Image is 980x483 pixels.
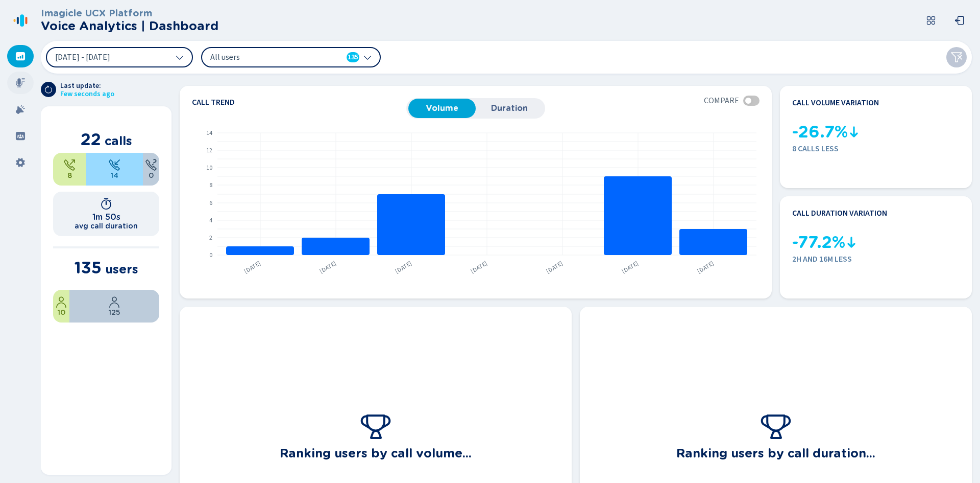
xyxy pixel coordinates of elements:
[149,171,154,179] span: 0
[58,308,65,316] span: 10
[704,96,739,105] span: Compare
[242,259,262,275] text: [DATE]
[413,104,471,113] span: Volume
[209,216,212,225] text: 4
[792,144,960,153] span: 8 calls less
[954,15,965,26] svg: box-arrow-left
[792,233,845,252] span: -77.2%
[41,8,218,19] h3: Imagicle UCX Platform
[848,126,860,138] svg: kpi-down
[108,159,120,171] svg: telephone-inbound
[206,146,212,155] text: 12
[108,296,120,308] svg: user-profile
[55,53,110,61] span: [DATE] - [DATE]
[100,198,112,210] svg: timer
[60,90,114,98] span: Few seconds ago
[946,47,967,67] button: Clear filters
[481,104,538,113] span: Duration
[280,443,472,461] h3: Ranking users by call volume...
[15,104,26,114] svg: alarm-filled
[950,51,963,63] svg: funnel-disabled
[408,99,476,118] button: Volume
[206,164,212,172] text: 10
[792,209,887,218] h4: Call duration variation
[105,262,138,277] span: users
[209,199,212,208] text: 6
[394,259,413,275] text: [DATE]
[792,255,960,264] span: 2h and 16m less
[111,171,118,179] span: 14
[53,290,69,323] div: 7.41%
[845,236,857,248] svg: kpi-down
[53,153,86,186] div: 36.36%
[92,212,120,222] h1: 1m 50s
[209,251,212,260] text: 0
[209,181,212,190] text: 8
[210,52,328,63] span: All users
[7,125,34,147] div: Groups
[7,45,34,67] div: Dashboard
[86,153,143,186] div: 63.64%
[55,296,67,308] svg: user-profile
[476,99,543,118] button: Duration
[105,133,132,148] span: calls
[81,129,101,149] span: 22
[318,259,338,275] text: [DATE]
[469,259,489,275] text: [DATE]
[15,51,26,61] svg: dashboard-filled
[792,98,879,107] h4: Call volume variation
[109,308,120,316] span: 125
[206,129,212,137] text: 14
[46,47,193,67] button: [DATE] - [DATE]
[75,222,138,230] h2: avg call duration
[192,98,406,106] h4: Call trend
[145,159,157,171] svg: unknown-call
[676,443,875,461] h3: Ranking users by call duration...
[7,151,34,174] div: Settings
[348,52,358,62] span: 135
[60,82,114,90] span: Last update:
[75,258,102,278] span: 135
[176,53,184,61] svg: chevron-down
[67,171,72,179] span: 8
[15,78,26,88] svg: mic-fill
[209,234,212,242] text: 2
[41,19,218,33] h2: Voice Analytics | Dashboard
[7,98,34,121] div: Alarms
[63,159,76,171] svg: telephone-outbound
[7,72,34,94] div: Recordings
[69,290,159,323] div: 92.59%
[15,131,26,141] svg: groups-filled
[696,259,716,275] text: [DATE]
[545,259,565,275] text: [DATE]
[792,123,848,142] span: -26.7%
[143,153,159,186] div: 0%
[620,259,640,275] text: [DATE]
[363,53,372,61] svg: chevron-down
[44,85,53,94] svg: arrow-clockwise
